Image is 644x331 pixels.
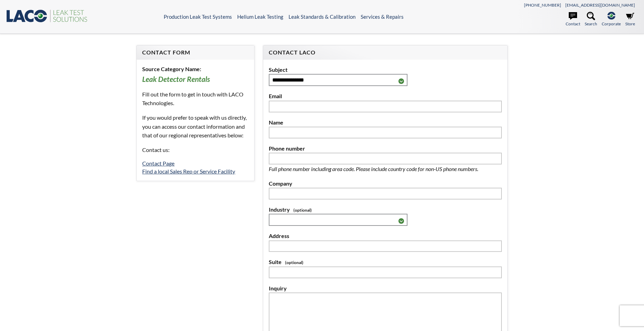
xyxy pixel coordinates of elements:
[164,14,232,20] a: Production Leak Test Systems
[142,160,174,167] a: Contact Page
[585,12,597,27] a: Search
[625,12,635,27] a: Store
[142,49,249,56] h4: Contact Form
[269,284,502,293] label: Inquiry
[289,14,355,20] a: Leak Standards & Calibration
[269,92,502,101] label: Email
[602,20,621,27] span: Corporate
[269,205,502,214] label: Industry
[269,164,501,173] p: Full phone number including area code. Please include country code for non-US phone numbers.
[269,257,502,266] label: Suite
[269,118,502,127] label: Name
[269,144,502,153] label: Phone number
[565,2,635,8] a: [EMAIL_ADDRESS][DOMAIN_NAME]
[269,231,502,240] label: Address
[142,113,249,140] p: If you would prefer to speak with us directly, you can access our contact information and that of...
[524,2,561,8] a: [PHONE_NUMBER]
[237,14,283,20] a: Helium Leak Testing
[566,12,580,27] a: Contact
[269,179,502,188] label: Company
[142,90,249,108] p: Fill out the form to get in touch with LACO Technologies.
[142,168,235,175] a: Find a local Sales Rep or Service Facility
[361,14,404,20] a: Services & Repairs
[269,49,502,56] h4: Contact LACO
[142,66,201,72] b: Source Category Name:
[269,65,502,74] label: Subject
[142,75,249,84] h3: Leak Detector Rentals
[142,145,249,154] p: Contact us:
